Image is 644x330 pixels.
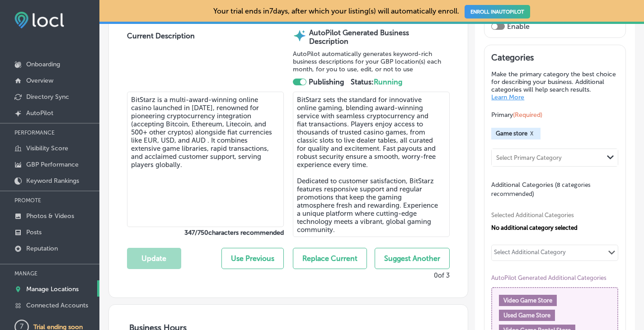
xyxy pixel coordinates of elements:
[491,181,591,198] span: (8 categories recommended)
[491,181,591,198] span: Additional Categories
[293,248,367,269] button: Replace Current
[309,78,344,86] strong: Publishing
[491,274,611,281] span: AutoPilot Generated Additional Categories
[491,70,618,101] p: Make the primary category the best choice for describing your business. Additional categories wil...
[496,130,527,137] span: Game store
[491,93,524,101] a: Learn More
[26,302,88,309] p: Connected Accounts
[496,154,562,161] div: Select Primary Category
[26,77,53,84] p: Overview
[26,285,79,293] p: Manage Locations
[26,212,74,220] p: Photos & Videos
[513,111,542,119] span: (Required)
[491,111,542,119] span: Primary
[503,312,550,319] span: Used Game Store
[503,297,552,304] span: Video Game Store
[26,228,42,236] p: Posts
[351,78,402,86] strong: Status:
[491,212,611,218] span: Selected Additional Categories
[465,5,530,19] a: ENROLL INAUTOPILOT
[26,144,68,152] p: Visibility Score
[14,12,64,28] img: fda3e92497d09a02dc62c9cd864e3231.png
[26,93,69,101] p: Directory Sync
[127,229,284,237] label: 347 / 750 characters recommended
[293,92,450,237] textarea: BitStarz sets the standard for innovative online gaming, blending award-winning service with seam...
[491,52,618,66] h3: Categories
[127,248,181,269] button: Update
[26,60,60,68] p: Onboarding
[26,161,79,168] p: GBP Performance
[213,7,530,15] p: Your trial ends in 7 days, after which your listing(s) will automatically enroll.
[309,28,409,46] strong: AutoPilot Generated Business Description
[293,29,306,42] img: autopilot-icon
[375,248,450,269] button: Suggest Another
[374,78,402,86] span: Running
[221,248,284,269] button: Use Previous
[494,249,566,259] div: Select Additional Category
[26,109,53,117] p: AutoPilot
[127,32,195,92] label: Current Description
[26,177,79,185] p: Keyword Rankings
[527,130,536,137] button: X
[507,22,530,31] label: Enable
[26,245,58,252] p: Reputation
[293,50,450,73] p: AutoPilot automatically generates keyword-rich business descriptions for your GBP location(s) eac...
[434,271,450,279] p: 0 of 3
[127,92,284,227] textarea: BitStarz is a multi-award-winning online casino launched in [DATE], renowned for pioneering crypt...
[491,224,578,231] span: No additional category selected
